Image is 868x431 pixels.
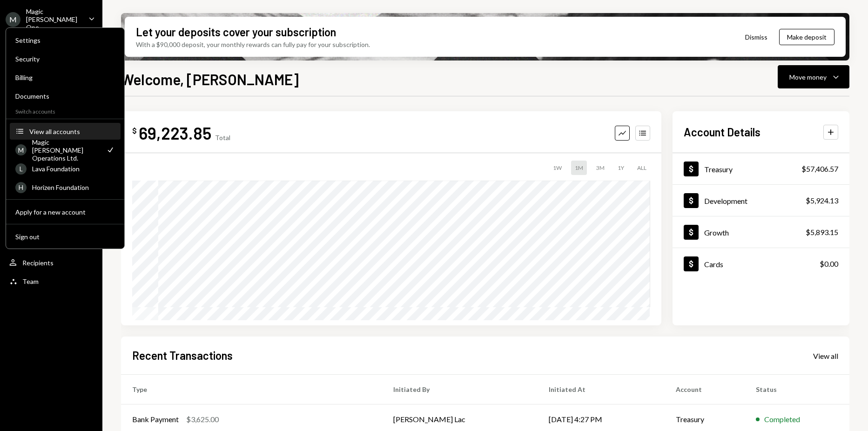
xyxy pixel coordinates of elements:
[801,163,838,175] div: $57,406.57
[10,160,121,177] a: LLava Foundation
[6,254,97,271] a: Recipients
[6,106,124,115] div: Switch accounts
[136,40,370,49] div: With a $90,000 deposit, your monthly rewards can fully pay for your subscription.
[382,375,538,404] th: Initiated By
[121,375,382,404] th: Type
[10,50,121,67] a: Security
[592,161,608,175] div: 3M
[22,259,54,267] div: Recipients
[10,69,121,86] a: Billing
[673,216,849,248] a: Growth$5,893.15
[813,351,838,361] div: View all
[15,163,27,175] div: L
[10,123,121,140] button: View all accounts
[704,260,723,269] div: Cards
[26,7,81,31] div: Magic [PERSON_NAME] Ope...
[10,88,121,104] a: Documents
[6,12,20,27] div: M
[813,350,838,361] a: View all
[633,161,650,175] div: ALL
[186,414,219,425] div: $3,625.00
[673,153,849,184] a: Treasury$57,406.57
[733,26,779,48] button: Dismiss
[32,165,115,173] div: Lava Foundation
[665,375,745,404] th: Account
[10,179,121,195] a: HHorizen Foundation
[15,92,115,100] div: Documents
[29,128,115,135] div: View all accounts
[704,165,733,174] div: Treasury
[704,196,747,205] div: Development
[121,70,299,88] h1: Welcome, [PERSON_NAME]
[10,32,121,48] a: Settings
[704,228,729,237] div: Growth
[10,204,121,221] button: Apply for a new account
[132,126,137,135] div: $
[571,161,587,175] div: 1M
[15,144,27,155] div: M
[132,348,233,363] h2: Recent Transactions
[684,124,760,140] h2: Account Details
[614,161,628,175] div: 1Y
[745,375,849,404] th: Status
[15,55,115,63] div: Security
[139,122,211,143] div: 69,223.85
[15,233,115,241] div: Sign out
[6,273,97,290] a: Team
[806,195,838,206] div: $5,924.13
[789,72,827,82] div: Move money
[22,277,39,285] div: Team
[673,248,849,279] a: Cards$0.00
[778,65,849,88] button: Move money
[549,161,565,175] div: 1W
[779,29,834,45] button: Make deposit
[15,74,115,81] div: Billing
[673,185,849,216] a: Development$5,924.13
[136,24,336,40] div: Let your deposits cover your subscription
[806,227,838,238] div: $5,893.15
[820,258,838,269] div: $0.00
[538,375,665,404] th: Initiated At
[15,208,115,216] div: Apply for a new account
[32,138,100,162] div: Magic [PERSON_NAME] Operations Ltd.
[32,183,115,191] div: Horizen Foundation
[764,414,800,425] div: Completed
[215,134,230,141] div: Total
[15,182,27,193] div: H
[15,36,115,44] div: Settings
[132,414,179,425] div: Bank Payment
[10,229,121,245] button: Sign out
